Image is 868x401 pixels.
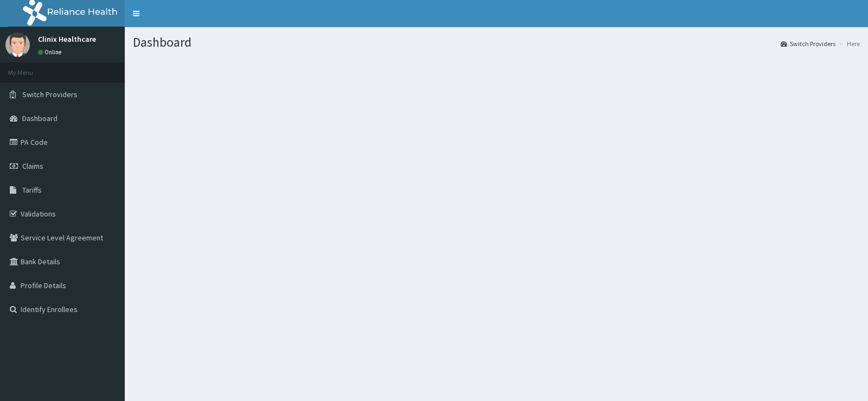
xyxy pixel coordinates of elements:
[5,33,30,57] img: User Image
[22,185,42,195] span: Tariffs
[133,35,860,49] h1: Dashboard
[781,39,835,48] a: Switch Providers
[38,48,64,56] a: Online
[22,90,78,99] span: Switch Providers
[22,113,58,123] span: Dashboard
[22,161,43,171] span: Claims
[38,35,96,43] p: Clinix Healthcare
[837,39,860,48] li: Here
